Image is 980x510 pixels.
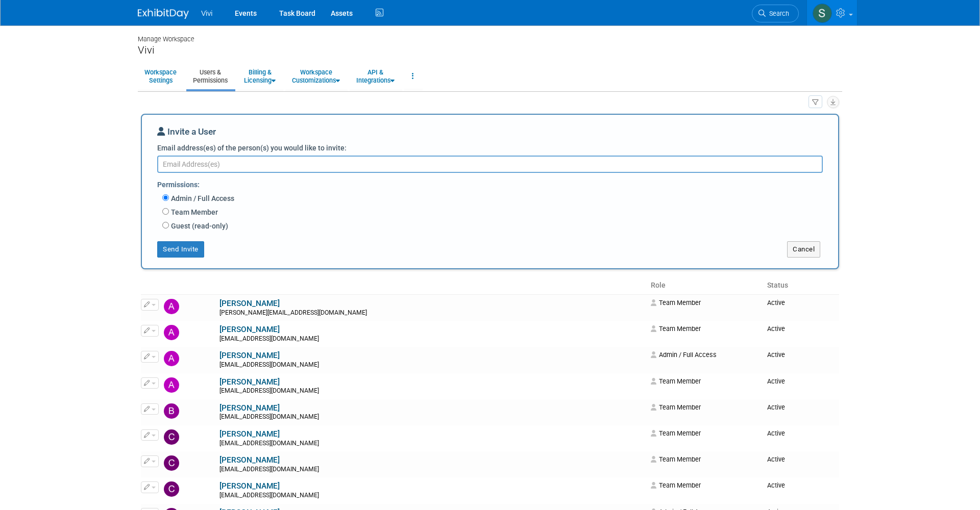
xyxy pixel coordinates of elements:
[219,351,280,360] a: [PERSON_NAME]
[164,351,179,366] img: Amy Barker
[767,377,785,385] span: Active
[350,64,401,89] a: API &Integrations
[219,413,644,421] div: [EMAIL_ADDRESS][DOMAIN_NAME]
[767,429,785,437] span: Active
[767,299,785,307] span: Active
[767,481,785,489] span: Active
[219,309,644,317] div: [PERSON_NAME][EMAIL_ADDRESS][DOMAIN_NAME]
[169,207,218,217] label: Team Member
[169,193,234,203] label: Admin / Full Access
[237,64,282,89] a: Billing &Licensing
[766,10,789,17] span: Search
[219,325,280,334] a: [PERSON_NAME]
[767,403,785,411] span: Active
[219,429,280,439] a: [PERSON_NAME]
[219,455,280,465] a: [PERSON_NAME]
[164,455,179,471] img: Cassie Lapp
[219,492,644,500] div: [EMAIL_ADDRESS][DOMAIN_NAME]
[157,143,347,153] label: Email address(es) of the person(s) you would like to invite:
[651,351,717,359] span: Admin / Full Access
[651,455,701,463] span: Team Member
[767,325,785,333] span: Active
[219,361,644,369] div: [EMAIL_ADDRESS][DOMAIN_NAME]
[164,481,179,497] img: Celeste Tracy
[164,403,179,419] img: Ben Straw
[651,299,701,307] span: Team Member
[169,221,228,231] label: Guest (read-only)
[164,325,179,340] img: Abhishek Beeravelly
[752,5,799,22] a: Search
[763,277,839,294] th: Status
[651,429,701,437] span: Team Member
[651,325,701,333] span: Team Member
[219,335,644,343] div: [EMAIL_ADDRESS][DOMAIN_NAME]
[219,387,644,395] div: [EMAIL_ADDRESS][DOMAIN_NAME]
[651,481,701,489] span: Team Member
[138,25,842,44] div: Manage Workspace
[651,403,701,411] span: Team Member
[219,481,280,491] a: [PERSON_NAME]
[186,64,234,89] a: Users &Permissions
[787,241,820,258] button: Cancel
[651,377,701,385] span: Team Member
[647,277,763,294] th: Role
[219,440,644,448] div: [EMAIL_ADDRESS][DOMAIN_NAME]
[219,299,280,308] a: [PERSON_NAME]
[767,455,785,463] span: Active
[138,64,183,89] a: WorkspaceSettings
[164,429,179,445] img: Caitlin Ishibashi
[157,175,830,192] div: Permissions:
[219,466,644,474] div: [EMAIL_ADDRESS][DOMAIN_NAME]
[157,125,823,143] div: Invite a User
[813,4,832,23] img: Sara Membreno
[219,403,280,413] a: [PERSON_NAME]
[164,377,179,393] img: Annie Nguyen
[201,9,212,17] span: Vivi
[285,64,347,89] a: WorkspaceCustomizations
[138,44,842,57] div: Vivi
[164,299,179,314] img: Aaron Misner
[219,377,280,387] a: [PERSON_NAME]
[767,351,785,359] span: Active
[138,9,189,19] img: ExhibitDay
[157,241,204,258] button: Send Invite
